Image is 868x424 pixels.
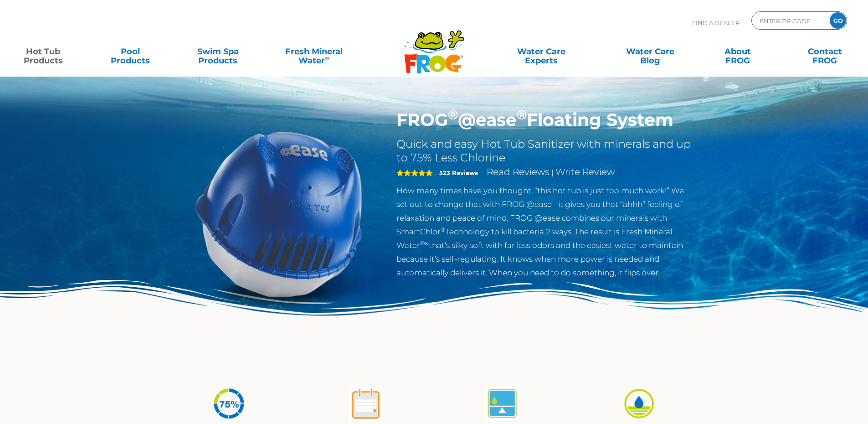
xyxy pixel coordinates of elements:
img: hot-tub-product-atease-system.png [175,109,383,318]
img: Frog Products Logo [399,18,469,74]
h1: FROG @ease Floating System [396,109,694,130]
span: | [551,168,554,177]
p: Find A Dealer [692,11,740,34]
img: atease-icon-shock-once [349,387,383,421]
a: AboutFROG [704,42,771,61]
sup: ∞ [325,54,329,62]
sup: ® [517,107,527,123]
strong: 523 Reviews [439,169,478,176]
h2: Quick and easy Hot Tub Sanitizer with minerals and up to 75% Less Chlorine [396,137,694,165]
a: PoolProducts [97,42,164,61]
sup: ® [441,226,445,233]
input: GO [830,12,846,29]
a: Hot TubProducts [9,42,77,61]
a: Fresh MineralWater∞ [271,42,356,61]
p: How many times have you thought, “this hot tub is just too much work!” We set out to change that ... [396,184,694,279]
a: Water CareBlog [616,42,684,61]
sup: ® [448,107,458,123]
img: icon-atease-easy-on [622,387,656,421]
a: Write Review [555,166,615,177]
a: ContactFROG [791,42,859,61]
a: Read Reviews [487,166,550,177]
span: 5 [396,169,433,176]
img: atease-icon-self-regulates [485,387,519,421]
a: Swim SpaProducts [184,42,252,61]
sup: ®∞ [420,240,429,247]
a: Water CareExperts [486,42,596,61]
img: icon-atease-75percent-less [212,387,246,421]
